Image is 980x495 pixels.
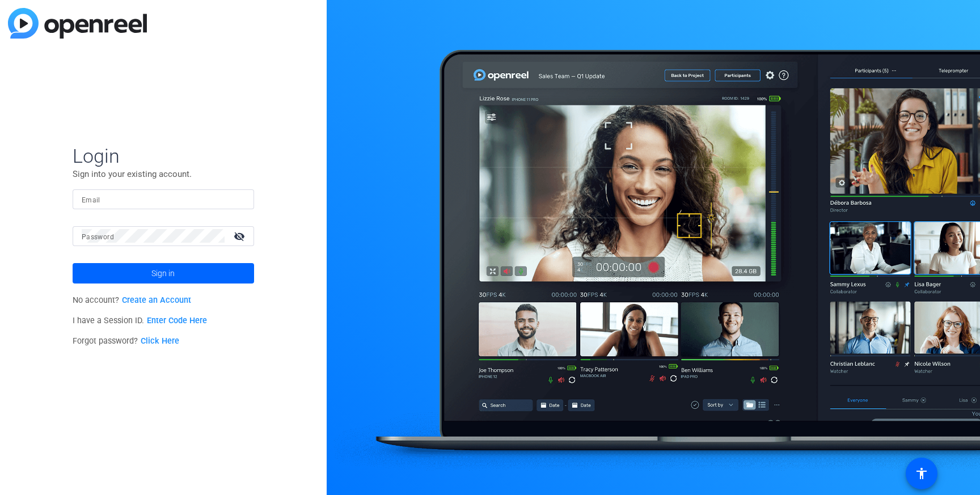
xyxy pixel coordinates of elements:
[73,336,179,346] span: Forgot password?
[8,8,147,39] img: blue-gradient.svg
[82,233,114,241] mat-label: Password
[151,259,175,287] span: Sign in
[73,295,191,305] span: No account?
[147,316,207,325] a: Enter Code Here
[915,467,928,480] mat-icon: accessibility
[82,192,245,206] input: Enter Email Address
[141,336,179,346] a: Click Here
[73,144,254,168] span: Login
[73,316,207,325] span: I have a Session ID.
[122,295,191,305] a: Create an Account
[82,196,100,204] mat-label: Email
[227,228,254,244] mat-icon: visibility_off
[73,263,254,284] button: Sign in
[73,168,254,180] p: Sign into your existing account.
